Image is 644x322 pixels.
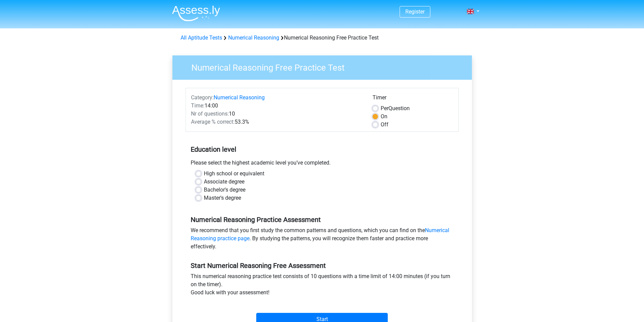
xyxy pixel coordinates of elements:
div: 53.3% [186,118,367,126]
div: This numerical reasoning practice test consists of 10 questions with a time limit of 14:00 minute... [186,272,459,299]
label: On [381,113,387,121]
span: Nr of questions: [191,110,229,117]
h5: Start Numerical Reasoning Free Assessment [191,262,454,270]
label: Off [381,121,388,129]
div: 10 [186,110,367,118]
label: High school or equivalent [204,170,264,178]
label: Bachelor's degree [204,186,245,194]
a: All Aptitude Tests [181,34,222,41]
div: 14:00 [186,102,367,110]
a: Register [405,8,425,15]
a: Numerical Reasoning [214,94,265,101]
img: Assessly [172,5,220,21]
div: Numerical Reasoning Free Practice Test [178,34,467,42]
h3: Numerical Reasoning Free Practice Test [183,60,467,73]
label: Associate degree [204,178,244,186]
label: Master's degree [204,194,241,202]
span: Category: [191,94,214,101]
span: Average % correct: [191,119,235,125]
span: Per [381,105,388,112]
h5: Numerical Reasoning Practice Assessment [191,216,454,224]
div: Please select the highest academic level you’ve completed. [186,159,459,170]
div: Timer [373,94,453,104]
span: Time: [191,102,205,109]
h5: Education level [191,143,454,156]
a: Numerical Reasoning [228,34,279,41]
label: Question [381,104,410,113]
div: We recommend that you first study the common patterns and questions, which you can find on the . ... [186,226,459,253]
